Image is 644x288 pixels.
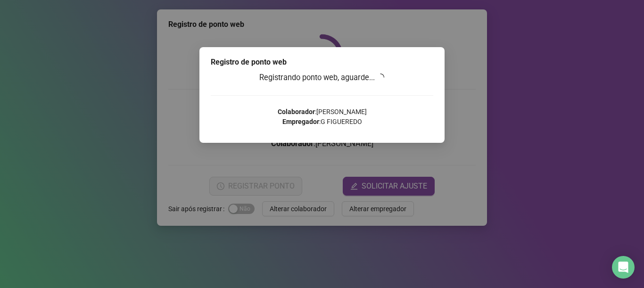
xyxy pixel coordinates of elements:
strong: Colaborador [278,108,315,115]
strong: Empregador [282,118,319,125]
h3: Registrando ponto web, aguarde... [211,72,433,84]
div: Registro de ponto web [211,57,433,68]
p: : [PERSON_NAME] : G FIGUEREDO [211,107,433,127]
div: Open Intercom Messenger [612,256,635,279]
span: loading [377,74,384,81]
